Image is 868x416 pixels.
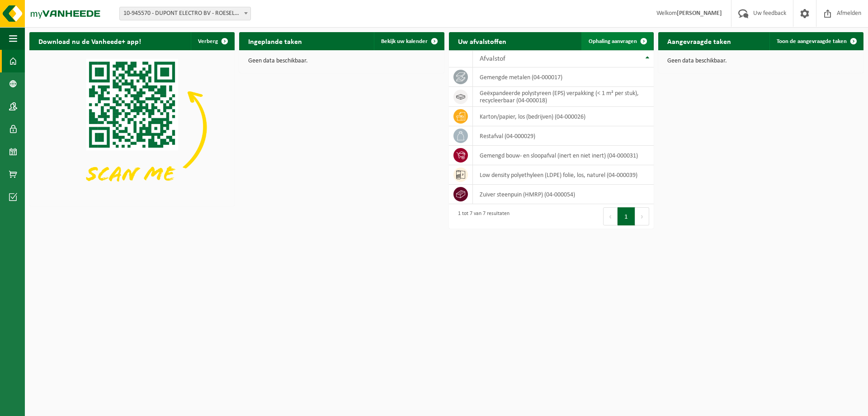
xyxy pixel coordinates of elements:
[453,206,509,226] div: 1 tot 7 van 7 resultaten
[29,50,235,204] img: Download de VHEPlus App
[198,38,218,44] span: Verberg
[603,207,618,225] button: Previous
[248,58,435,64] p: Geen data beschikbaar.
[473,87,654,107] td: geëxpandeerde polystyreen (EPS) verpakking (< 1 m² per stuk), recycleerbaar (04-000018)
[473,126,654,146] td: restafval (04-000029)
[119,7,251,20] span: 10-945570 - DUPONT ELECTRO BV - ROESELARE
[589,38,637,44] span: Ophaling aanvragen
[374,32,443,50] a: Bekijk uw kalender
[120,7,250,20] span: 10-945570 - DUPONT ELECTRO BV - ROESELARE
[618,207,635,225] button: 1
[473,146,654,165] td: gemengd bouw- en sloopafval (inert en niet inert) (04-000031)
[777,38,847,44] span: Toon de aangevraagde taken
[473,185,654,204] td: zuiver steenpuin (HMRP) (04-000054)
[658,32,740,50] h2: Aangevraagde taken
[191,32,234,50] button: Verberg
[581,32,653,50] a: Ophaling aanvragen
[769,32,863,50] a: Toon de aangevraagde taken
[635,207,649,225] button: Next
[667,58,854,64] p: Geen data beschikbaar.
[449,32,515,50] h2: Uw afvalstoffen
[473,165,654,185] td: low density polyethyleen (LDPE) folie, los, naturel (04-000039)
[239,32,311,50] h2: Ingeplande taken
[473,107,654,126] td: karton/papier, los (bedrijven) (04-000026)
[677,10,722,17] strong: [PERSON_NAME]
[480,55,505,62] span: Afvalstof
[381,38,428,44] span: Bekijk uw kalender
[473,67,654,87] td: gemengde metalen (04-000017)
[29,32,150,50] h2: Download nu de Vanheede+ app!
